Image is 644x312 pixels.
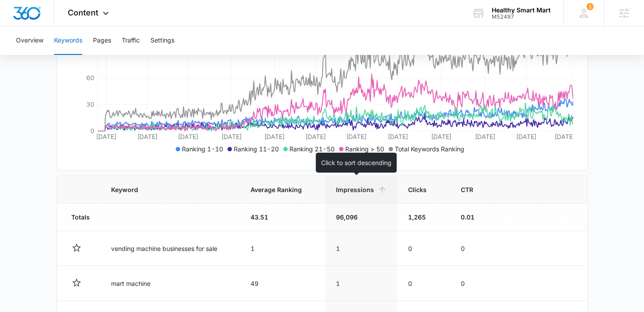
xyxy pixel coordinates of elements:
[16,27,43,55] button: Overview
[221,133,241,140] tspan: [DATE]
[93,27,111,55] button: Pages
[492,7,551,14] div: account name
[137,133,157,140] tspan: [DATE]
[586,3,594,10] div: notifications count
[96,133,116,140] tspan: [DATE]
[397,266,450,301] td: 0
[554,133,575,140] tspan: [DATE]
[431,133,451,140] tspan: [DATE]
[450,231,497,266] td: 0
[336,185,374,194] span: Impressions
[316,153,397,173] div: Click to sort descending
[264,133,285,140] tspan: [DATE]
[395,145,464,153] span: Total Keywords Ranking
[325,231,397,266] td: 1
[240,204,325,231] td: 43.51
[240,231,325,266] td: 1
[86,48,94,55] tspan: 90
[325,266,397,301] td: 1
[150,27,174,55] button: Settings
[100,231,240,266] td: vending machine businesses for sale
[388,133,408,140] tspan: [DATE]
[345,145,384,153] span: Ranking > 50
[100,266,240,301] td: mart machine
[111,185,216,194] span: Keyword
[182,145,223,153] span: Ranking 1-10
[475,133,495,140] tspan: [DATE]
[492,14,551,20] div: account id
[86,74,94,81] tspan: 60
[346,133,366,140] tspan: [DATE]
[397,231,450,266] td: 0
[177,133,198,140] tspan: [DATE]
[305,133,325,140] tspan: [DATE]
[234,145,279,153] span: Ranking 11-20
[450,204,497,231] td: 0.01
[68,8,98,17] span: Content
[240,266,325,301] td: 49
[122,27,140,55] button: Traffic
[325,204,397,231] td: 96,096
[586,3,594,10] span: 1
[90,127,94,135] tspan: 0
[289,145,335,153] span: Ranking 21-50
[86,100,94,108] tspan: 30
[450,266,497,301] td: 0
[397,204,450,231] td: 1,265
[54,27,82,55] button: Keywords
[57,204,100,231] td: Totals
[516,133,536,140] tspan: [DATE]
[461,185,473,194] span: CTR
[408,185,427,194] span: Clicks
[251,185,302,194] span: Average Ranking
